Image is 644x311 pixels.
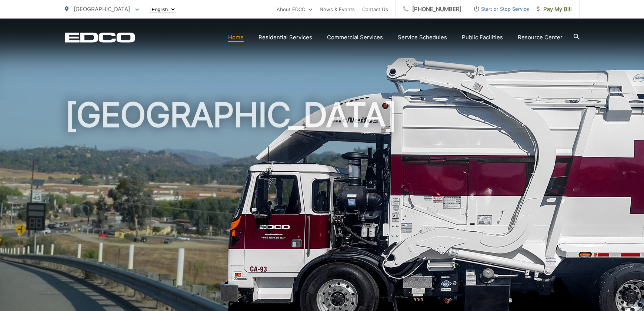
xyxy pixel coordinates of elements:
a: Service Schedules [398,33,447,42]
a: Commercial Services [327,33,383,42]
select: Select a language [150,6,176,13]
a: Public Facilities [462,33,503,42]
a: EDCD logo. Return to the homepage. [65,32,135,43]
a: Contact Us [362,5,388,14]
a: Home [228,33,244,42]
span: Pay My Bill [537,5,572,14]
a: News & Events [320,5,355,14]
a: Residential Services [258,33,312,42]
span: [GEOGRAPHIC_DATA] [74,6,130,13]
a: About EDCO [277,5,312,14]
a: Resource Center [518,33,563,42]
